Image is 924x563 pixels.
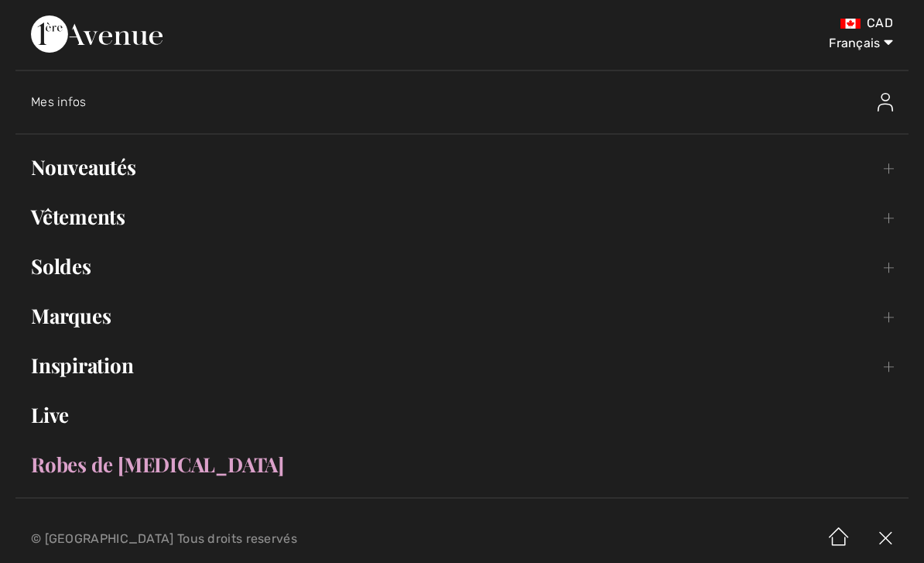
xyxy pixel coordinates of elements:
img: Accueil [816,515,862,563]
p: © [GEOGRAPHIC_DATA] Tous droits reservés [31,534,543,544]
img: 1ère Avenue [31,15,163,53]
div: CAD [543,15,893,31]
a: Live [15,398,909,432]
a: Nouveautés [15,150,909,184]
img: X [862,515,909,563]
a: Robes de [MEDICAL_DATA] [15,448,909,482]
a: Vêtements [15,200,909,234]
img: Mes infos [878,93,893,112]
a: Soldes [15,249,909,283]
span: Mes infos [31,94,87,109]
a: Mes infosMes infos [31,77,909,127]
a: Inspiration [15,348,909,383]
a: Marques [15,299,909,333]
